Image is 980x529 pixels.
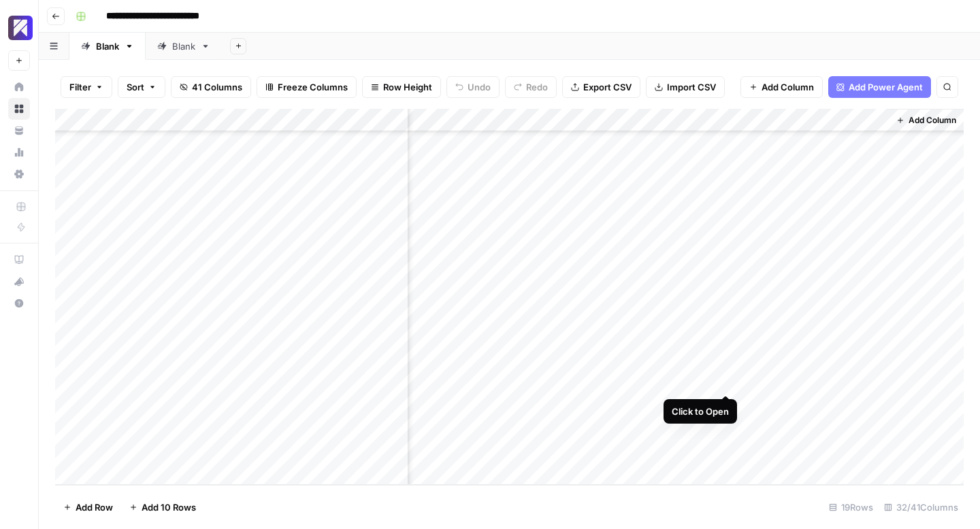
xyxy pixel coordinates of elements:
a: AirOps Academy [8,249,30,271]
button: Row Height [362,76,441,98]
button: Sort [118,76,165,98]
a: Your Data [8,120,30,141]
button: Help + Support [8,292,30,314]
a: Blank [69,33,146,60]
button: Export CSV [562,76,640,98]
button: Add 10 Rows [121,496,204,518]
div: Blank [96,39,119,53]
button: Import CSV [646,76,725,98]
span: Undo [468,80,491,94]
button: Add Row [55,496,121,518]
span: 41 Columns [192,80,242,94]
span: Filter [69,80,91,94]
span: Add Power Agent [849,80,923,94]
span: Add 10 Rows [142,500,196,514]
a: Blank [146,33,222,60]
span: Sort [127,80,144,94]
button: What's new? [8,271,30,292]
div: Click to Open [672,405,729,418]
span: Freeze Columns [278,80,348,94]
div: What's new? [9,271,29,292]
button: Add Column [891,112,962,129]
button: Freeze Columns [257,76,357,98]
span: Add Row [76,500,113,514]
button: 41 Columns [171,76,251,98]
button: Filter [61,76,112,98]
a: Home [8,76,30,98]
a: Browse [8,98,30,120]
button: Workspace: Overjet - Test [8,11,30,45]
div: 19 Rows [823,496,879,518]
button: Undo [446,76,500,98]
a: Usage [8,141,30,163]
div: 32/41 Columns [879,496,964,518]
span: Add Column [909,114,956,126]
span: Redo [526,80,548,94]
span: Import CSV [667,80,716,94]
span: Add Column [762,80,814,94]
span: Row Height [383,80,432,94]
span: Export CSV [583,80,632,94]
a: Settings [8,163,30,185]
button: Redo [505,76,557,98]
button: Add Column [740,76,823,98]
button: Add Power Agent [828,76,931,98]
img: Overjet - Test Logo [8,16,33,40]
div: Blank [172,39,195,53]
